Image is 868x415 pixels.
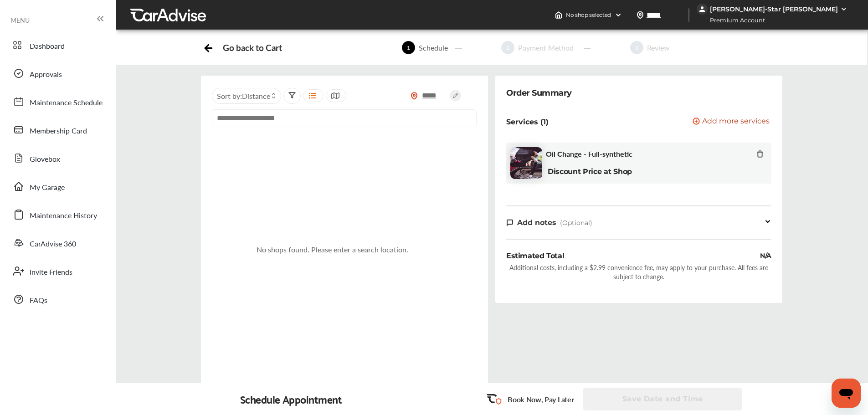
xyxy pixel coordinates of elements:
[30,238,76,250] span: CarAdvise 360
[30,210,97,222] span: Maintenance History
[510,147,542,179] img: oil-change-thumb.jpg
[411,92,418,100] img: location_vector_orange.38f05af8.svg
[242,91,270,101] span: Distance
[30,125,87,137] span: Membership Card
[8,231,107,255] a: CarAdvise 360
[8,259,107,283] a: Invite Friends
[506,263,771,281] div: Additional costs, including a $2.99 convenience fee, may apply to your purchase. All fees are sub...
[548,167,632,176] b: Discount Price at Shop
[30,182,65,194] span: My Garage
[501,41,514,54] span: 2
[30,69,62,81] span: Approvals
[506,219,514,226] img: note-icon.db9493fa.svg
[257,244,408,255] div: No shops found. Please enter a search location.
[693,118,770,126] button: Add more services
[637,11,644,19] img: location_vector.a44bc228.svg
[688,8,689,22] img: header-divider.bc55588e.svg
[30,295,47,307] span: FAQs
[8,61,107,85] a: Approvals
[514,42,577,53] div: Payment Method
[8,90,107,113] a: Maintenance Schedule
[8,33,107,57] a: Dashboard
[415,42,452,53] div: Schedule
[10,16,30,24] span: MENU
[30,154,60,165] span: Glovebox
[402,41,415,54] span: 1
[840,5,847,13] img: WGsFRI8htEPBVLJbROoPRyZpYNWhNONpIPPETTm6eUC0GeLEiAAAAAElFTkSuQmCC
[8,203,107,226] a: Maintenance History
[697,4,708,15] img: jVpblrzwTbfkPYzPPzSLxeg0AAAAASUVORK5CYII=
[630,41,643,54] span: 3
[8,287,107,311] a: FAQs
[506,251,564,261] div: Estimated Total
[702,118,770,126] span: Add more services
[566,11,611,19] span: No shop selected
[760,251,771,261] div: N/A
[8,118,107,142] a: Membership Card
[560,219,592,227] span: (Optional)
[555,11,562,19] img: header-home-logo.8d720a4f.svg
[30,266,72,278] span: Invite Friends
[8,174,107,198] a: My Garage
[710,5,838,13] div: [PERSON_NAME]-Star [PERSON_NAME]
[8,146,107,170] a: Glovebox
[832,379,861,408] iframe: Button to launch messaging window
[615,11,622,19] img: header-down-arrow.9dd2ce7d.svg
[643,42,673,53] div: Review
[508,394,574,405] p: Book Now, Pay Later
[506,87,572,99] div: Order Summary
[546,149,632,158] span: Oil Change - Full-synthetic
[30,97,103,109] span: Maintenance Schedule
[506,118,549,126] p: Services (1)
[240,393,342,405] div: Schedule Appointment
[693,118,771,126] a: Add more services
[217,91,270,101] span: Sort by :
[517,218,556,227] span: Add notes
[30,41,65,52] span: Dashboard
[698,15,772,25] span: Premium Account
[223,42,282,53] div: Go back to Cart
